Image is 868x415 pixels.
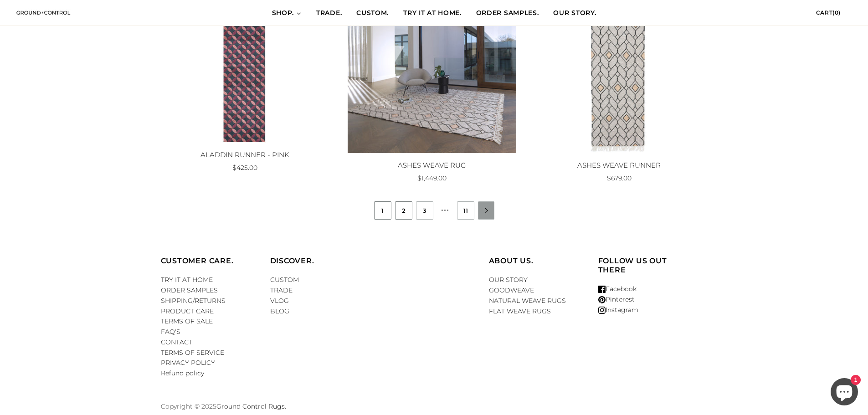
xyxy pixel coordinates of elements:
[598,306,638,314] a: Instagram
[598,256,694,275] h4: Follow us out there
[270,256,366,266] h4: DISCOVER.
[161,276,213,284] a: TRY IT AT HOME
[476,9,539,18] span: ORDER SAMPLES.
[216,402,285,410] a: Ground Control Rugs
[161,348,224,357] a: TERMS OF SERVICE
[489,276,528,284] a: OUR STORY
[598,285,637,293] a: Facebook
[375,202,391,219] a: 1
[270,297,289,305] a: VLOG
[403,9,462,18] span: TRY IT AT HOME.
[356,9,389,18] span: CUSTOM.
[489,256,585,266] h4: ABOUT US.
[598,295,635,303] a: Pinterest
[577,161,661,169] a: ASHES WEAVE RUNNER
[489,307,551,315] a: FLAT WEAVE RUGS
[469,0,546,26] a: ORDER SAMPLES.
[816,9,832,16] span: Cart
[398,161,466,169] a: ASHES WEAVE RUG
[828,378,861,408] inbox-online-store-chat: Shopify online store chat
[316,9,342,18] span: TRADE.
[396,0,469,26] a: TRY IT AT HOME.
[270,286,293,294] a: TRADE
[546,0,603,26] a: OUR STORY.
[416,202,433,219] a: 3
[816,9,854,16] a: Cart(0)
[161,307,214,315] a: PRODUCT CARE
[200,150,289,159] a: ALADDIN RUNNER - PINK
[417,174,447,182] span: $1,449.00
[161,369,204,377] a: Refund policy
[232,164,257,172] span: $425.00
[349,0,396,26] a: CUSTOM.
[161,297,226,305] a: SHIPPING/RETURNS
[161,359,215,367] a: PRIVACY POLICY
[478,208,495,214] a: 
[161,328,180,336] a: FAQ'S
[607,174,632,182] span: $679.00
[309,0,349,26] a: TRADE.
[161,286,218,294] a: ORDER SAMPLES
[437,201,453,215] li: …
[265,0,309,26] a: SHOP.
[161,256,257,266] h4: CUSTOMER CARE.
[270,307,289,315] a: BLOG
[161,317,213,325] a: TERMS OF SALE
[835,9,839,16] span: 0
[161,401,434,412] p: Copyright © 2025 .
[395,202,412,219] a: 2
[457,202,474,219] a: 11
[161,338,192,346] a: CONTACT
[553,9,596,18] span: OUR STORY.
[270,276,299,284] a: CUSTOM
[489,297,566,305] a: NATURAL WEAVE RUGS
[272,9,294,18] span: SHOP.
[489,286,534,294] a: GOODWEAVE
